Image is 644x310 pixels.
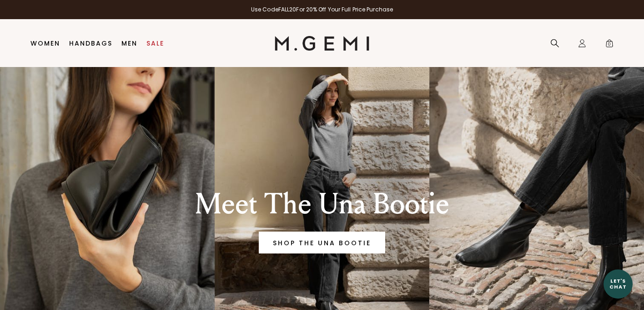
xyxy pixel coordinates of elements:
[69,40,112,47] a: Handbags
[153,188,491,221] div: Meet The Una Bootie
[605,41,614,50] span: 0
[278,5,297,13] strong: FALL20
[275,36,370,51] img: M.Gemi
[121,40,137,47] a: Men
[146,40,164,47] a: Sale
[30,40,60,47] a: Women
[604,278,633,289] div: Let's Chat
[259,232,385,253] a: Banner primary button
